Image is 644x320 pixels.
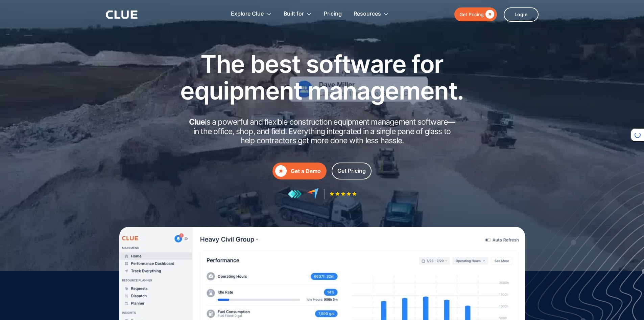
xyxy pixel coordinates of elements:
[291,167,321,175] div: Get a Demo
[454,7,497,21] a: Get Pricing
[448,117,455,127] strong: —
[459,10,484,19] div: Get Pricing
[307,188,319,200] img: reviews at capterra
[330,192,357,196] img: Five-star rating icon
[324,3,342,25] a: Pricing
[354,3,389,25] div: Resources
[288,190,302,198] img: reviews at getapp
[231,3,264,25] div: Explore Clue
[504,7,539,22] a: Login
[484,10,494,19] div: 
[189,117,205,127] strong: Clue
[231,3,272,25] div: Explore Clue
[170,50,474,104] h1: The best software for equipment management.
[284,3,304,25] div: Built for
[187,118,457,146] h2: is a powerful and flexible construction equipment management software in the office, shop, and fi...
[272,163,327,179] a: Get a Demo
[284,3,312,25] div: Built for
[332,163,372,179] a: Get Pricing
[337,167,366,175] div: Get Pricing
[275,165,287,177] div: 
[354,3,381,25] div: Resources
